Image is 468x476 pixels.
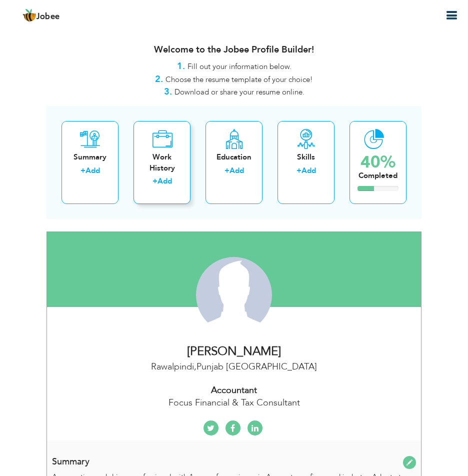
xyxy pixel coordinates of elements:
[194,360,196,373] span: ,
[22,8,36,22] img: jobee.io
[54,396,413,409] div: Focus Financial & Tax Consultant
[155,73,163,85] strong: 2.
[164,85,172,98] strong: 3.
[52,455,89,468] span: Summary
[54,343,413,360] div: [PERSON_NAME]
[157,176,172,186] a: Add
[213,152,254,162] div: Education
[46,45,421,55] h3: Welcome to the Jobee Profile Builder!
[54,384,413,397] div: Accountant
[69,152,110,162] div: Summary
[85,165,100,175] a: Add
[174,87,304,97] span: Download or share your resume online.
[285,152,326,162] div: Skills
[296,165,301,176] label: +
[196,257,272,333] img: Essa Khan
[22,8,60,22] a: Jobee
[36,13,60,21] span: Jobee
[152,176,157,186] label: +
[54,360,413,373] div: Rawalpindi Punjab [GEOGRAPHIC_DATA]
[141,152,182,173] div: Work History
[177,60,185,72] strong: 1.
[229,165,244,175] a: Add
[165,74,313,84] span: Choose the resume template of your choice!
[80,165,85,176] label: +
[224,165,229,176] label: +
[187,61,291,71] span: Fill out your information below.
[301,165,316,175] a: Add
[358,170,397,181] div: Completed
[52,455,416,467] h3: Adding a summary is a quick and easy way to highlight your experience and interests.
[358,154,397,170] div: 40%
